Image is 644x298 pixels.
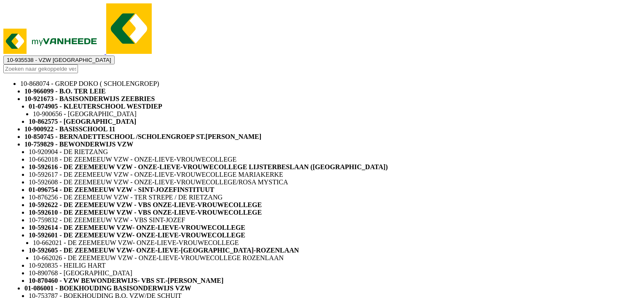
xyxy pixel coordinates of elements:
[24,88,106,95] strong: 10-966099 - B.O. TER LEIE
[33,254,641,262] li: 10-662026 - DE ZEEMEEUW VZW - ONZE-LIEVE-VROUWECOLLEGE ROZENLAAN
[3,29,105,54] img: myVanheede
[33,239,641,247] li: 10-662021 - DE ZEEMEEUW VZW- ONZE-LIEVE-VROUWECOLLEGE
[29,231,245,239] strong: 10-592601 - DE ZEEMEEUW VZW- ONZE-LIEVE-VROUWECOLLEGE
[106,3,152,54] img: myVanheede
[24,133,261,140] strong: 10-850745 - BERNADETTESCHOOL /SCHOLENGROEP ST.[PERSON_NAME]
[29,262,641,269] li: 10-920835 - HEILIG HART
[3,64,78,73] input: Zoeken naar gekoppelde vestigingen
[29,201,262,208] strong: 10-592622 - DE ZEEMEEUW VZW - VBS ONZE-LIEVE-VROUWECOLLEGE
[29,156,641,163] li: 10-662018 - DE ZEEMEEUW VZW - ONZE-LIEVE-VROUWECOLLEGE
[29,186,214,193] strong: 01-096754 - DE ZEEMEEUW VZW - SINT-JOZEFINSTITUUT
[29,103,162,110] strong: 01-074905 - KLEUTERSCHOOL WESTDIEP
[29,277,223,284] strong: 10-870460 - VZW BEWONDERWIJS- VBS ST.-[PERSON_NAME]
[29,118,136,125] strong: 10-862575 - [GEOGRAPHIC_DATA]
[33,110,641,118] li: 10-900656 - [GEOGRAPHIC_DATA]
[29,194,641,201] li: 10-876256 - DE ZEEMEEUW VZW - TER STREPE / DE RIETZANG
[24,141,133,148] strong: 10-759829 - BEWONDERWIJS VZW
[29,209,262,216] strong: 10-592610 - DE ZEEMEEUW VZW - VBS ONZE-LIEVE-VROUWECOLLEGE
[29,216,641,224] li: 10-759832 - DE ZEEMEEUW VZW - VBS SINT-JOZEF
[24,125,115,133] strong: 10-900922 - BASISSCHOOL 11
[20,80,641,88] li: 10-868074 - GROEP DOKO ( SCHOLENGROEP)
[24,285,191,292] strong: 01-086001 - BOEKHOUDING BASISONDERWIJS VZW
[29,247,299,254] strong: 10-592605 - DE ZEEMEEUW VZW- ONZE-LIEVE-[GEOGRAPHIC_DATA]-ROZENLAAN
[29,269,641,277] li: 10-890768 - [GEOGRAPHIC_DATA]
[7,57,111,63] span: 10-935538 - VZW [GEOGRAPHIC_DATA]
[24,95,155,102] strong: 10-921673 - BASISONDERWIJS ZEEBRIES
[29,163,388,170] strong: 10-592616 - DE ZEEMEEUW VZW - ONZE-LIEVE-VROUWECOLLEGE LIJSTERBESLAAN ([GEOGRAPHIC_DATA])
[29,178,641,186] li: 10-592608 - DE ZEEMEEUW VZW - ONZE-LIEVE-VROUWECOLLEGE/ROSA MYSTICA
[3,56,115,64] button: 10-935538 - VZW [GEOGRAPHIC_DATA]
[29,148,641,156] li: 10-920904 - DE RIETZANG
[29,171,641,178] li: 10-592617 - DE ZEEMEEUW VZW - ONZE-LIEVE-VROUWECOLLEGE MARIAKERKE
[29,224,245,231] strong: 10-592614 - DE ZEEMEEUW VZW- ONZE-LIEVE-VROUWECOLLEGE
